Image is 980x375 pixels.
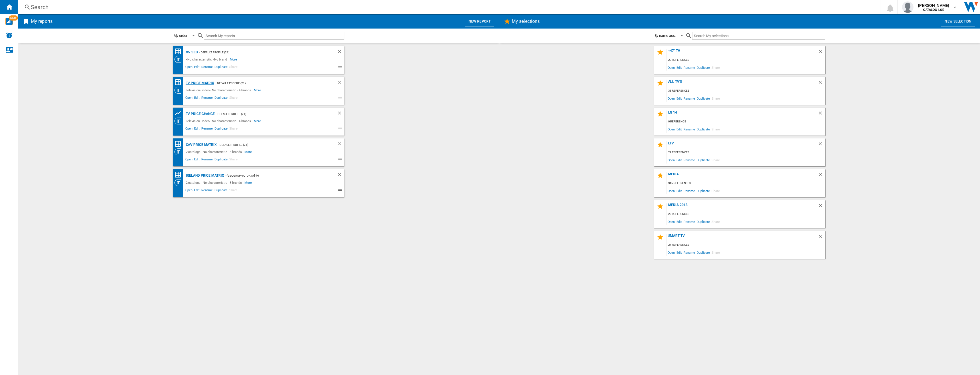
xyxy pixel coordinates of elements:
[676,218,683,225] span: Edit
[711,94,721,102] span: Share
[184,157,194,164] span: Open
[683,187,696,195] span: Rename
[9,15,18,21] span: NEW
[818,234,825,241] div: Delete
[200,64,214,71] span: Rename
[184,64,194,71] span: Open
[214,126,228,133] span: Duplicate
[174,179,184,186] div: Category View
[193,157,200,164] span: Edit
[204,32,344,40] input: Search My reports
[214,187,228,194] span: Duplicate
[711,249,721,256] span: Share
[902,1,913,13] img: profile.jpg
[667,211,825,218] div: 22 references
[654,33,676,38] div: By name asc.
[941,16,975,27] button: New selection
[465,16,494,27] button: New report
[214,64,228,71] span: Duplicate
[667,218,676,225] span: Open
[193,187,200,194] span: Edit
[711,156,721,164] span: Share
[683,125,696,133] span: Rename
[696,156,711,164] span: Duplicate
[174,171,184,178] div: Price Matrix
[683,94,696,102] span: Rename
[818,203,825,211] div: Delete
[818,49,825,57] div: Delete
[174,148,184,155] div: Category View
[667,187,676,195] span: Open
[254,87,262,94] span: More
[667,149,825,156] div: 29 references
[667,57,825,64] div: 20 references
[184,172,224,179] div: Ireland price matrix
[214,157,228,164] span: Duplicate
[174,110,184,117] div: Product prices grid
[184,141,217,148] div: CAV price matrix
[193,64,200,71] span: Edit
[217,141,326,148] div: - Default profile (21)
[696,64,711,71] span: Duplicate
[184,80,214,87] div: TV price matrix
[244,179,253,186] span: More
[198,49,326,56] div: - Default profile (21)
[818,172,825,180] div: Delete
[696,249,711,256] span: Duplicate
[184,179,245,186] div: 2 catalogs - No characteristic - 5 brands
[667,241,825,249] div: 24 references
[692,32,825,40] input: Search My selections
[676,64,683,71] span: Edit
[174,87,184,94] div: Category View
[184,110,215,118] div: TV price change
[174,118,184,124] div: Category View
[818,80,825,87] div: Delete
[711,125,721,133] span: Share
[667,110,818,118] div: LG 14
[683,249,696,256] span: Rename
[184,187,194,194] span: Open
[5,18,13,25] img: wise-card.svg
[215,110,325,118] div: - Default profile (21)
[711,64,721,71] span: Share
[228,64,238,71] span: Share
[696,187,711,195] span: Duplicate
[200,126,214,133] span: Rename
[818,141,825,149] div: Delete
[254,118,262,124] span: More
[184,148,245,155] div: 2 catalogs - No characteristic - 5 brands
[200,187,214,194] span: Rename
[676,94,683,102] span: Edit
[667,87,825,94] div: 38 references
[676,187,683,195] span: Edit
[667,64,676,71] span: Open
[337,110,344,118] div: Delete
[214,80,325,87] div: - Default profile (21)
[711,187,721,195] span: Share
[174,79,184,86] div: Price Matrix
[337,49,344,56] div: Delete
[667,141,818,149] div: LTV
[667,203,818,211] div: MEDIA 2013
[667,118,825,125] div: 0 reference
[228,157,238,164] span: Share
[667,125,676,133] span: Open
[193,95,200,102] span: Edit
[184,49,198,56] div: V5 :LED
[228,187,238,194] span: Share
[184,95,194,102] span: Open
[174,56,184,63] div: Category View
[184,126,194,133] span: Open
[683,156,696,164] span: Rename
[337,80,344,87] div: Delete
[174,140,184,148] div: Price Matrix
[31,3,866,11] div: Search
[214,95,228,102] span: Duplicate
[667,234,818,241] div: SMART TV
[918,3,949,8] span: [PERSON_NAME]
[676,249,683,256] span: Edit
[228,95,238,102] span: Share
[184,56,230,63] div: - No characteristic - No brand
[184,118,254,124] div: Television - video - No characteristic - 4 brands
[683,64,696,71] span: Rename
